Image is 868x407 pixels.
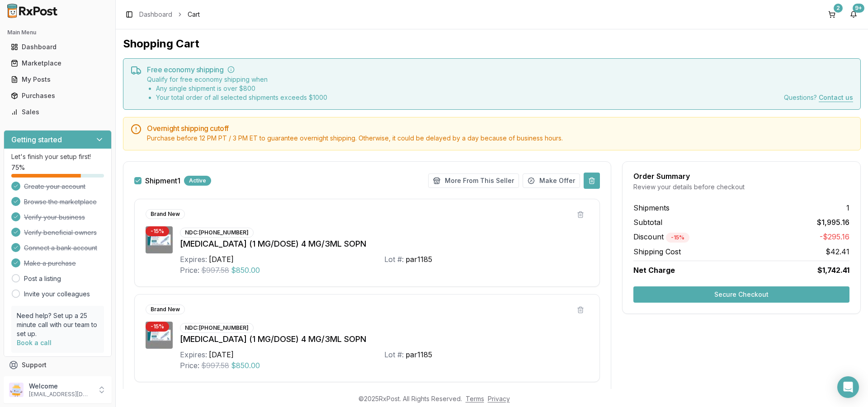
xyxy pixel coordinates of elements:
[837,376,859,398] div: Open Intercom Messenger
[7,29,108,36] h2: Main Menu
[231,265,260,276] span: $850.00
[24,197,97,206] span: Browse the marketplace
[146,226,169,236] div: - 15 %
[123,37,861,51] h1: Shopping Cart
[784,93,853,102] div: Questions?
[146,304,185,314] div: Brand New
[4,72,112,87] button: My Posts
[4,40,112,54] button: Dashboard
[488,395,510,402] a: Privacy
[7,39,108,55] a: Dashboard
[180,323,254,333] div: NDC: [PHONE_NUMBER]
[139,10,172,19] a: Dashboard
[384,349,404,360] div: Lot #:
[209,349,234,360] div: [DATE]
[11,134,62,145] h3: Getting started
[231,360,260,371] span: $850.00
[633,202,670,213] span: Shipments
[201,360,229,371] span: $997.58
[156,93,327,102] li: Your total order of all selected shipments exceeds $ 1000
[24,290,90,299] a: Invite your colleagues
[7,71,108,88] a: My Posts
[180,238,589,250] div: [MEDICAL_DATA] (1 MG/DOSE) 4 MG/3ML SOPN
[7,55,108,71] a: Marketplace
[466,395,484,402] a: Terms
[633,286,849,303] button: Secure Checkout
[846,202,849,213] span: 1
[666,233,689,243] div: - 15 %
[853,4,864,13] div: 9+
[384,254,404,265] div: Lot #:
[523,173,580,188] button: Make Offer
[11,152,104,161] p: Let's finish your setup first!
[817,265,849,276] span: $1,742.41
[820,231,849,243] span: -$295.16
[24,182,85,191] span: Create your account
[4,357,112,373] button: Support
[184,176,211,186] div: Active
[146,226,173,253] img: Ozempic (1 MG/DOSE) 4 MG/3ML SOPN
[633,266,675,275] span: Net Charge
[180,254,207,265] div: Expires:
[4,4,61,18] img: RxPost Logo
[4,56,112,70] button: Marketplace
[633,232,689,241] span: Discount
[145,177,180,184] span: Shipment 1
[201,265,229,276] span: $997.58
[180,349,207,360] div: Expires:
[825,7,839,22] button: 2
[846,7,861,22] button: 9+
[146,322,169,332] div: - 15 %
[633,246,681,257] span: Shipping Cost
[4,89,112,103] button: Purchases
[180,333,589,346] div: [MEDICAL_DATA] (1 MG/DOSE) 4 MG/3ML SOPN
[633,173,849,180] div: Order Summary
[17,311,99,338] p: Need help? Set up a 25 minute call with our team to set up.
[7,88,108,104] a: Purchases
[24,259,76,268] span: Make a purchase
[180,360,199,371] div: Price:
[633,182,849,192] div: Review your details before checkout
[11,59,104,68] div: Marketplace
[633,217,662,228] span: Subtotal
[147,66,853,73] h5: Free economy shipping
[180,265,199,276] div: Price:
[428,173,519,188] button: More From This Seller
[29,391,92,398] p: [EMAIL_ADDRESS][DOMAIN_NAME]
[188,10,200,19] span: Cart
[7,104,108,120] a: Sales
[180,228,254,238] div: NDC: [PHONE_NUMBER]
[209,254,234,265] div: [DATE]
[826,246,849,257] span: $42.41
[146,209,185,219] div: Brand New
[11,91,104,100] div: Purchases
[11,42,104,51] div: Dashboard
[24,213,85,222] span: Verify your business
[139,10,200,19] nav: breadcrumb
[24,243,97,253] span: Connect a bank account
[4,105,112,119] button: Sales
[406,254,432,265] div: par1185
[9,383,24,397] img: User avatar
[834,4,843,13] div: 2
[11,108,104,117] div: Sales
[156,84,327,93] li: Any single shipment is over $ 800
[146,322,173,349] img: Ozempic (1 MG/DOSE) 4 MG/3ML SOPN
[147,125,853,132] h5: Overnight shipping cutoff
[11,75,104,84] div: My Posts
[147,134,853,143] div: Purchase before 12 PM PT / 3 PM ET to guarantee overnight shipping. Otherwise, it could be delaye...
[29,382,92,391] p: Welcome
[406,349,432,360] div: par1185
[147,75,327,102] div: Qualify for free economy shipping when
[24,228,97,237] span: Verify beneficial owners
[11,163,25,172] span: 75 %
[24,274,61,283] a: Post a listing
[17,339,52,346] a: Book a call
[817,217,849,228] span: $1,995.16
